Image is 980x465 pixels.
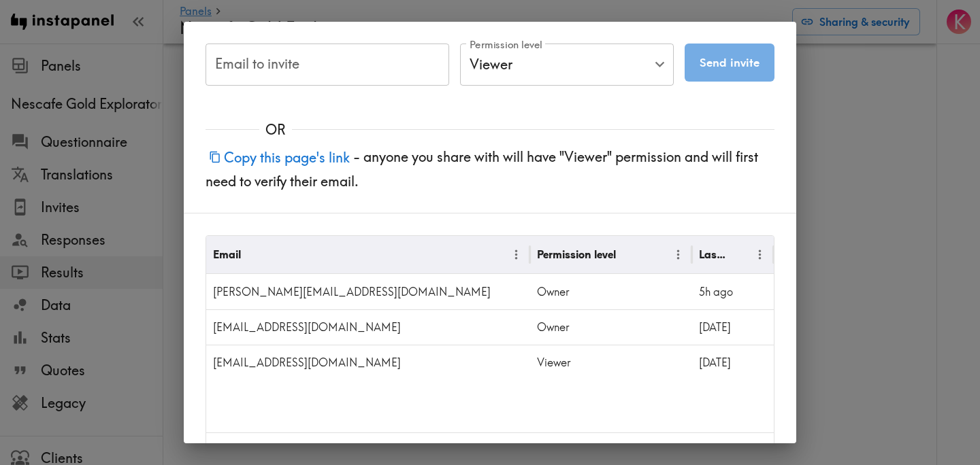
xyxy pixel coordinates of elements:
[729,244,750,265] button: Sort
[699,320,731,334] span: [DATE]
[206,345,530,380] div: alessia.calcabrini@ogilvy.com
[213,247,241,261] div: Email
[685,44,774,82] button: Send invite
[699,285,733,298] span: 5h ago
[699,356,731,369] span: [DATE]
[470,37,542,52] label: Permission level
[460,44,674,86] div: Viewer
[206,274,530,309] div: chau.dang@ogilvy.com
[530,274,692,309] div: Owner
[206,309,530,345] div: jordan.buck@ogilvy.com
[206,143,353,172] button: Copy this page's link
[617,244,638,265] button: Sort
[259,120,292,139] span: OR
[506,244,527,265] button: Menu
[530,309,692,345] div: Owner
[184,139,796,213] div: - anyone you share with will have "Viewer" permission and will first need to verify their email.
[699,247,728,261] div: Last Viewed
[530,345,692,380] div: Viewer
[749,244,770,265] button: Menu
[537,247,616,261] div: Permission level
[242,244,263,265] button: Sort
[668,244,689,265] button: Menu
